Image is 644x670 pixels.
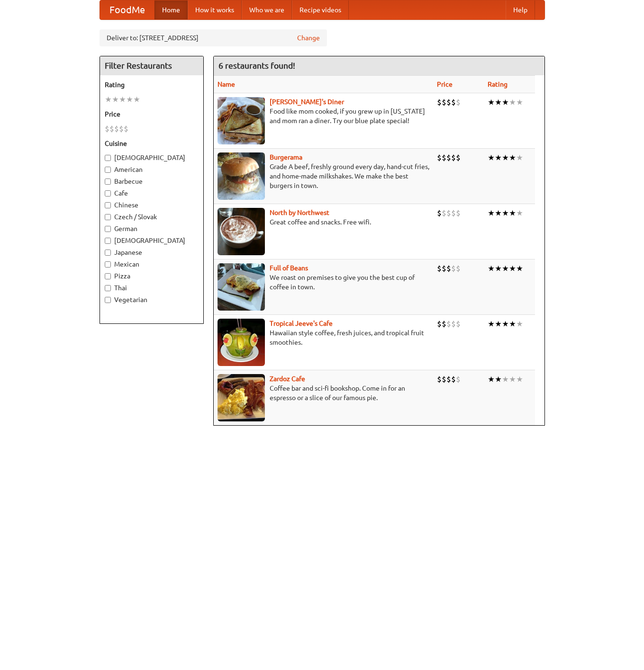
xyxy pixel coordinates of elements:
[270,375,305,383] b: Zardoz Cafe
[218,263,265,311] img: beans.jpg
[105,177,199,186] label: Barbecue
[456,263,461,274] li: $
[105,155,111,161] input: [DEMOGRAPHIC_DATA]
[105,248,199,257] label: Japanese
[437,97,442,107] li: $
[488,152,495,163] li: ★
[105,271,199,281] label: Pizza
[105,295,199,304] label: Vegetarian
[242,0,292,19] a: Who we are
[442,319,446,329] li: $
[105,214,111,220] input: Czech / Slovak
[502,374,509,384] li: ★
[442,97,446,107] li: $
[451,208,456,218] li: $
[270,98,344,106] a: [PERSON_NAME]'s Diner
[437,263,442,274] li: $
[506,0,535,19] a: Help
[114,124,119,134] li: $
[509,319,516,329] li: ★
[218,208,265,255] img: north.jpg
[270,264,308,272] a: Full of Beans
[105,124,109,134] li: $
[495,319,502,329] li: ★
[218,328,429,347] p: Hawaiian style coffee, fresh juices, and tropical fruit smoothies.
[218,80,235,88] a: Name
[105,109,199,119] h5: Price
[488,319,495,329] li: ★
[516,97,523,107] li: ★
[502,263,509,274] li: ★
[437,374,442,384] li: $
[442,208,446,218] li: $
[442,263,446,274] li: $
[105,283,199,293] label: Thai
[218,273,429,292] p: We roast on premises to give you the best cup of coffee in town.
[218,319,265,366] img: jeeves.jpg
[509,374,516,384] li: ★
[437,208,442,218] li: $
[509,152,516,163] li: ★
[516,208,523,218] li: ★
[105,224,199,233] label: German
[456,374,461,384] li: $
[218,162,429,190] p: Grade A beef, freshly ground every day, hand-cut fries, and home-made milkshakes. We make the bes...
[502,208,509,218] li: ★
[218,217,429,227] p: Great coffee and snacks. Free wifi.
[495,152,502,163] li: ★
[495,97,502,107] li: ★
[105,153,199,162] label: [DEMOGRAPHIC_DATA]
[218,61,295,70] ng-pluralize: 6 restaurants found!
[502,319,509,329] li: ★
[154,0,188,19] a: Home
[105,261,111,268] input: Mexican
[516,152,523,163] li: ★
[488,97,495,107] li: ★
[446,263,451,274] li: $
[188,0,242,19] a: How it works
[119,94,126,105] li: ★
[495,263,502,274] li: ★
[446,374,451,384] li: $
[456,319,461,329] li: $
[516,263,523,274] li: ★
[218,384,429,402] p: Coffee bar and sci-fi bookshop. Come in for an espresso or a slice of our famous pie.
[516,319,523,329] li: ★
[451,152,456,163] li: $
[105,94,112,105] li: ★
[105,167,111,173] input: American
[126,94,133,105] li: ★
[105,212,199,222] label: Czech / Slovak
[119,124,124,134] li: $
[218,107,429,125] p: Food like mom cooked, if you grew up in [US_STATE] and mom ran a diner. Try our blue plate special!
[105,259,199,269] label: Mexican
[437,152,442,163] li: $
[105,139,199,148] h5: Cuisine
[105,190,111,197] input: Cafe
[446,152,451,163] li: $
[105,202,111,208] input: Chinese
[105,179,111,185] input: Barbecue
[495,208,502,218] li: ★
[270,320,333,327] a: Tropical Jeeve's Cafe
[105,285,111,291] input: Thai
[218,152,265,200] img: burgerama.jpg
[451,319,456,329] li: $
[105,226,111,232] input: German
[509,263,516,274] li: ★
[133,94,140,105] li: ★
[105,297,111,303] input: Vegetarian
[516,374,523,384] li: ★
[442,374,446,384] li: $
[270,153,302,161] a: Burgerama
[456,97,461,107] li: $
[509,97,516,107] li: ★
[297,33,320,43] a: Change
[105,200,199,210] label: Chinese
[105,250,111,256] input: Japanese
[270,209,329,216] a: North by Northwest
